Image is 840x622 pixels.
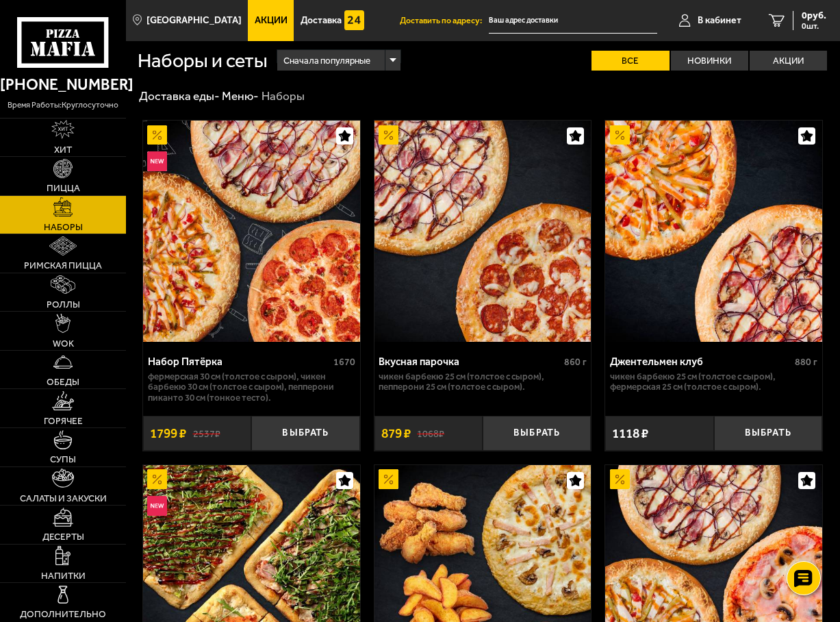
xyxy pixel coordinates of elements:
[150,427,186,440] span: 1799 ₽
[483,416,591,451] button: Выбрать
[147,125,167,145] img: Акционный
[255,16,288,25] span: Акции
[374,121,591,342] a: АкционныйВкусная парочка
[42,532,84,542] span: Десерты
[489,8,657,34] input: Ваш адрес доставки
[53,339,74,349] span: WOK
[301,16,342,25] span: Доставка
[262,88,305,103] div: Наборы
[379,371,586,393] p: Чикен Барбекю 25 см (толстое с сыром), Пепперони 25 см (толстое с сыром).
[381,427,411,440] span: 879 ₽
[24,261,102,271] span: Римская пицца
[591,51,669,71] label: Все
[610,469,630,489] img: Акционный
[379,356,560,368] div: Вкусная парочка
[489,8,657,34] span: улица Кораблестроителей, 40к1
[222,89,259,103] a: Меню-
[147,16,242,25] span: [GEOGRAPHIC_DATA]
[605,121,822,342] img: Джентельмен клуб
[802,22,826,30] span: 0 шт.
[147,469,167,489] img: Акционный
[283,48,370,73] span: Сначала популярные
[54,145,72,155] span: Хит
[564,356,587,368] span: 860 г
[671,51,748,71] label: Новинки
[417,427,444,440] s: 1068 ₽
[379,469,398,489] img: Акционный
[50,455,76,464] span: Супы
[47,184,80,193] span: Пицца
[802,11,826,21] span: 0 руб.
[193,427,220,440] s: 2537 ₽
[47,377,79,387] span: Обеды
[610,125,630,145] img: Акционный
[795,356,817,368] span: 880 г
[143,121,360,342] img: Набор Пятёрка
[698,16,741,25] span: В кабинет
[400,16,489,25] span: Доставить по адресу:
[47,300,80,310] span: Роллы
[714,416,822,451] button: Выбрать
[20,494,107,503] span: Салаты и закуски
[374,121,591,342] img: Вкусная парочка
[44,223,83,232] span: Наборы
[44,416,83,426] span: Горячее
[147,496,167,516] img: Новинка
[147,151,167,171] img: Новинка
[251,416,359,451] button: Выбрать
[333,356,355,368] span: 1670
[750,51,827,71] label: Акции
[143,121,360,342] a: АкционныйНовинкаНабор Пятёрка
[379,125,398,145] img: Акционный
[610,356,791,368] div: Джентельмен клуб
[610,371,817,393] p: Чикен Барбекю 25 см (толстое с сыром), Фермерская 25 см (толстое с сыром).
[612,427,648,440] span: 1118 ₽
[139,89,220,103] a: Доставка еды-
[344,10,364,30] img: 15daf4d41897b9f0e9f617042186c801.svg
[138,51,268,71] h1: Наборы и сеты
[148,356,330,368] div: Набор Пятёрка
[20,610,106,619] span: Дополнительно
[148,371,355,403] p: Фермерская 30 см (толстое с сыром), Чикен Барбекю 30 см (толстое с сыром), Пепперони Пиканто 30 с...
[605,121,822,342] a: АкционныйДжентельмен клуб
[41,571,86,581] span: Напитки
